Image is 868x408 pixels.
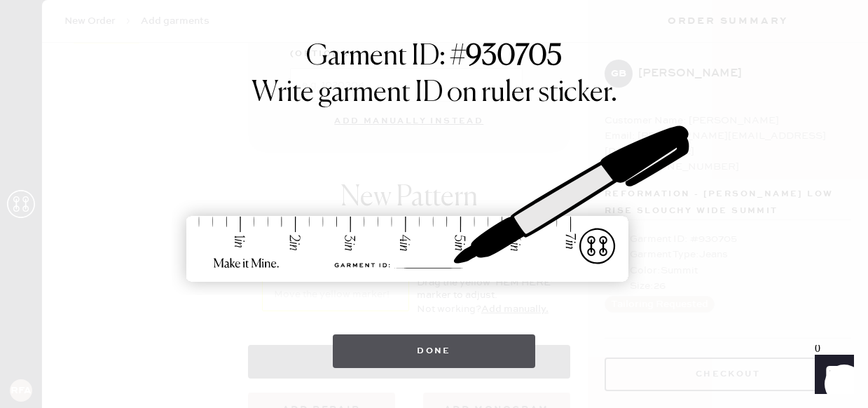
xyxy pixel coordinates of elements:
[306,40,562,76] h1: Garment ID: #
[252,76,617,110] h1: Write garment ID on ruler sticker.
[801,345,862,405] iframe: Front Chat
[466,43,562,71] strong: 930705
[172,89,697,320] img: ruler-sticker-sharpie.svg
[333,334,535,368] button: Done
